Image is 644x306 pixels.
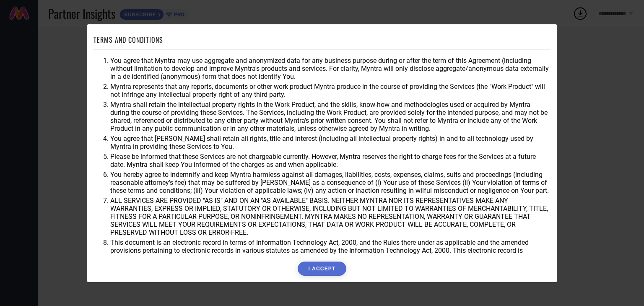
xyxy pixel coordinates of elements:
[110,83,551,99] li: Myntra represents that any reports, documents or other work product Myntra produce in the course ...
[110,197,551,236] li: ALL SERVICES ARE PROVIDED "AS IS" AND ON AN "AS AVAILABLE" BASIS. NEITHER MYNTRA NOR ITS REPRESEN...
[110,171,551,194] li: You hereby agree to indemnify and keep Myntra harmless against all damages, liabilities, costs, e...
[110,239,551,262] li: This document is an electronic record in terms of Information Technology Act, 2000, and the Rules...
[110,153,551,169] li: Please be informed that these Services are not chargeable currently. However, Myntra reserves the...
[93,35,163,45] h1: TERMS AND CONDITIONS
[298,262,346,276] button: I ACCEPT
[110,135,551,150] li: You agree that [PERSON_NAME] shall retain all rights, title and interest (including all intellect...
[110,57,551,80] li: You agree that Myntra may use aggregate and anonymized data for any business purpose during or af...
[110,101,551,132] li: Myntra shall retain the intellectual property rights in the Work Product, and the skills, know-ho...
